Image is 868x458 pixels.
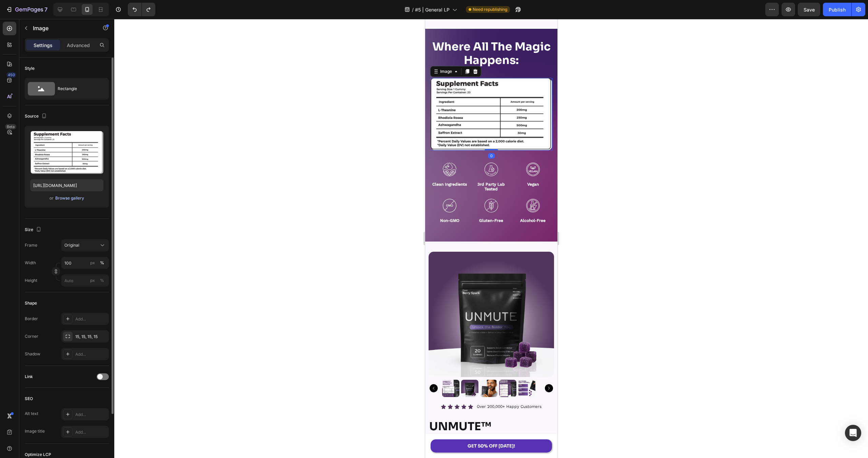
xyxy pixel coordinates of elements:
[25,452,51,458] div: Optimize LCP
[415,6,450,13] span: #5 | General LP
[25,300,37,306] div: Shape
[804,7,815,13] span: Save
[88,276,97,285] button: %
[25,112,48,121] div: Source
[30,179,103,191] input: https://example.com/image.jpg
[75,316,107,322] div: Add...
[25,333,38,339] div: Corner
[100,277,104,284] div: %
[25,411,38,417] div: Alt text
[90,277,95,284] div: px
[25,374,33,380] div: Link
[5,124,16,129] div: Beta
[88,259,97,267] button: %
[90,260,95,266] div: px
[4,400,72,441] strong: UNMUTE™ Confidence Gummies
[3,3,51,16] button: 7
[25,351,40,357] div: Shadow
[98,259,106,267] button: px
[798,3,820,16] button: Save
[823,3,851,16] button: Publish
[25,316,38,322] div: Border
[61,257,109,269] input: px%
[33,24,91,32] p: Image
[128,3,155,16] div: Undo/Redo
[100,260,104,266] div: %
[30,131,103,174] img: preview-image
[75,412,107,418] div: Add...
[25,428,45,434] div: Image title
[25,260,36,266] label: Width
[25,65,35,71] div: Style
[25,277,37,284] label: Height
[25,225,43,234] div: Size
[25,242,37,248] label: Frame
[25,396,33,402] div: SEO
[67,42,90,49] p: Advanced
[473,6,507,13] span: Need republishing
[75,429,107,435] div: Add...
[425,19,557,458] iframe: To enrich screen reader interactions, please activate Accessibility in Grammarly extension settings
[58,81,99,97] div: Rectangle
[75,334,107,340] div: 15, 15, 15, 15
[829,6,846,13] div: Publish
[98,276,106,285] button: px
[64,242,79,248] span: Original
[61,239,109,251] button: Original
[55,195,84,201] div: Browse gallery
[61,274,109,287] input: px%
[50,194,54,202] span: or
[75,351,107,357] div: Add...
[6,72,16,78] div: 450
[55,195,84,202] button: Browse gallery
[34,42,53,49] p: Settings
[412,6,414,13] span: /
[44,5,47,14] p: 7
[845,425,861,441] div: Open Intercom Messenger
